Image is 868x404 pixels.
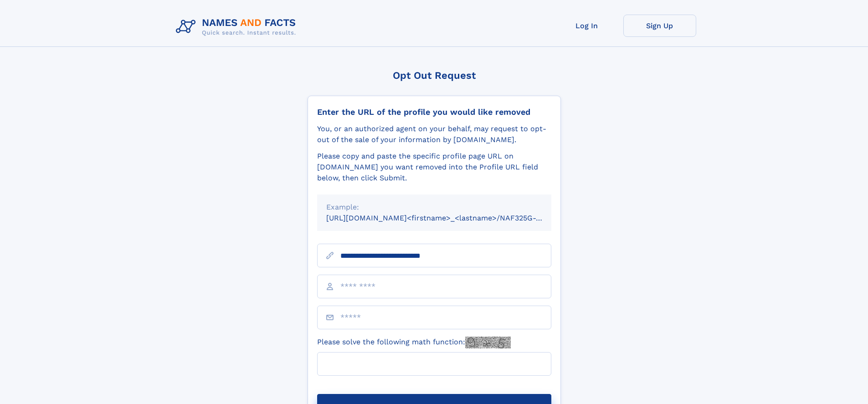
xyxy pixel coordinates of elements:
a: Log In [550,15,623,37]
div: Opt Out Request [308,70,561,81]
div: Please copy and paste the specific profile page URL on [DOMAIN_NAME] you want removed into the Pr... [317,151,551,184]
small: [URL][DOMAIN_NAME]<firstname>_<lastname>/NAF325G-xxxxxxxx [326,214,569,222]
a: Sign Up [623,15,696,37]
label: Please solve the following math function: [317,337,511,348]
img: Logo Names and Facts [172,15,303,39]
div: Enter the URL of the profile you would like removed [317,107,551,117]
div: Example: [326,202,542,213]
div: You, or an authorized agent on your behalf, may request to opt-out of the sale of your informatio... [317,123,551,145]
